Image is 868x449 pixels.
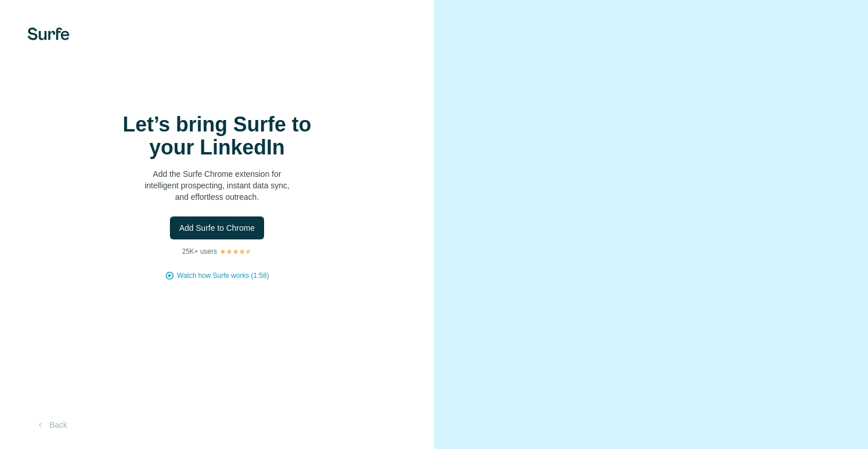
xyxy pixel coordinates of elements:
img: Surfe's logo [28,28,69,40]
p: 25K+ users [182,246,217,257]
p: Add the Surfe Chrome extension for intelligent prospecting, instant data sync, and effortless out... [102,168,332,203]
button: Back [28,415,75,435]
h1: Let’s bring Surfe to your LinkedIn [102,113,332,159]
span: Add Surfe to Chrome [179,222,255,234]
button: Add Surfe to Chrome [170,216,264,239]
img: Rating Stars [219,248,252,255]
button: Watch how Surfe works (1:58) [177,270,269,281]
